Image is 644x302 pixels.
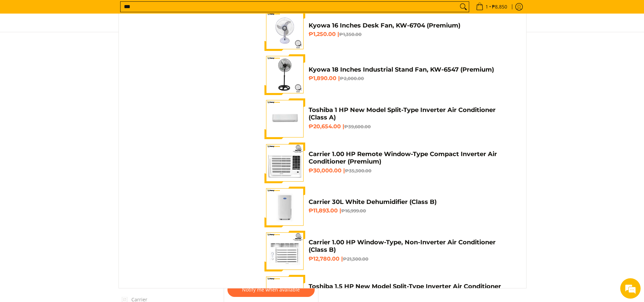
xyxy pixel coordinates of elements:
span: ₱8,850 [491,4,508,9]
a: condura bladeless fan [129,8,244,20]
h4: Kyowa 18 Inches Industrial Stand Fan, KW-6547 (Premium) [309,66,516,74]
img: Carrier 1.00 HP Window-Type, Non-Inverter Air Conditioner (Class B) [264,231,305,271]
summary: Open [122,284,139,294]
h4: Toshiba 1 HP New Model Split-Type Inverter Air Conditioner (Class A) [309,106,516,121]
del: ₱35,300.00 [345,168,371,173]
img: carrier-30-liter-dehumidier-premium-full-view-mang-kosme [264,187,305,227]
p: condura bladeless fan [132,8,189,20]
h6: ₱30,000.00 | [309,167,516,174]
span: • [474,3,509,11]
div: Minimize live chat window [111,3,128,20]
h4: Carrier 1.00 HP Remote Window-Type Compact Inverter Air Conditioner (Premium) [309,150,516,166]
del: ₱2,000.00 [340,76,364,81]
del: ₱16,999.00 [341,208,366,213]
h4: Toshiba 1.5 HP New Model Split-Type Inverter Air Conditioner (Class A) [309,283,516,298]
del: ₱21,300.00 [343,256,368,262]
img: Kyowa 16 Inches Desk Fan, KW-6704 (Premium) [264,10,305,51]
a: Carrier 1.00 HP Remote Window-Type Compact Inverter Air Conditioner (Premium) Carrier 1.00 HP Rem... [264,143,516,183]
a: Carrier 1.00 HP Window-Type, Non-Inverter Air Conditioner (Class B) Carrier 1.00 HP Window-Type, ... [264,231,516,271]
img: Carrier 1.00 HP Remote Window-Type Compact Inverter Air Conditioner (Premium) [264,143,305,183]
h6: ₱1,890.00 | [309,75,516,82]
h4: Kyowa 16 Inches Desk Fan, KW-6704 (Premium) [309,22,516,30]
a: carrier-30-liter-dehumidier-premium-full-view-mang-kosme Carrier 30L White Dehumidifier (Class B)... [264,187,516,227]
button: Notify me when available [227,283,315,297]
textarea: Type your message and hit 'Enter' [3,185,129,209]
img: Kyowa 18 Inches Industrial Stand Fan, KW-6547 (Premium) [264,54,305,95]
h6: ₱1,250.00 | [309,31,516,38]
h6: ₱12,780.00 | [309,256,516,262]
h6: ₱20,654.00 | [309,123,516,130]
span: Brand [122,284,139,289]
h4: Carrier 30L White Dehumidifier (Class B) [309,198,516,206]
h4: Carrier 1.00 HP Window-Type, Non-Inverter Air Conditioner (Class B) [309,239,516,254]
span: We're online! [39,86,94,154]
a: Kyowa 18 Inches Industrial Stand Fan, KW-6547 (Premium) Kyowa 18 Inches Industrial Stand Fan, KW-... [264,54,516,95]
a: Toshiba 1 HP New Model Split-Type Inverter Air Conditioner (Class A) Toshiba 1 HP New Model Split... [264,98,516,139]
img: Toshiba 1 HP New Model Split-Type Inverter Air Conditioner (Class A) [264,98,305,139]
button: Search [458,2,469,12]
h6: ₱11,893.00 | [309,207,516,214]
del: ₱1,350.00 [339,32,362,37]
del: ₱39,600.00 [344,124,371,129]
a: Kyowa 16 Inches Desk Fan, KW-6704 (Premium) Kyowa 16 Inches Desk Fan, KW-6704 (Premium) ₱1,250.00... [264,10,516,51]
span: 1 [484,4,489,9]
div: Chat with us now [35,38,114,47]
